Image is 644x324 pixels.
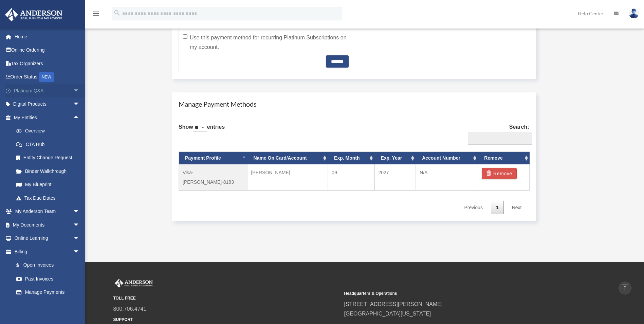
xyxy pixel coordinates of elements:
a: Order StatusNEW [5,70,90,84]
th: Exp. Month: activate to sort column ascending [328,152,374,164]
img: Anderson Advisors Platinum Portal [3,8,65,21]
a: vertical_align_top [618,281,632,295]
th: Exp. Year: activate to sort column ascending [374,152,416,164]
h4: Manage Payment Methods [179,99,529,109]
i: menu [92,10,100,18]
div: NEW [39,72,54,82]
th: Account Number: activate to sort column ascending [416,152,478,164]
a: My Documentsarrow_drop_down [5,218,90,232]
td: N/A [416,164,478,191]
a: Events Calendar [5,299,90,312]
a: My Blueprint [10,178,90,192]
a: Binder Walkthrough [10,164,90,178]
img: User Pic [629,8,639,18]
a: Platinum Q&Aarrow_drop_down [5,84,90,97]
a: Tax Due Dates [10,191,90,205]
a: CTA Hub [10,138,90,151]
a: Manage Payments [10,286,87,299]
select: Showentries [193,124,207,132]
th: Payment Profile: activate to sort column descending [179,152,247,164]
a: Next [507,201,527,215]
small: Headquarters & Operations [344,290,570,297]
small: TOLL FREE [113,295,339,302]
label: Show entries [179,122,225,139]
a: $Open Invoices [10,258,90,272]
a: 800.706.4741 [113,306,147,312]
a: Home [5,30,90,43]
th: Remove: activate to sort column ascending [478,152,529,164]
span: arrow_drop_down [73,218,87,232]
span: $ [20,261,23,270]
td: Visa-[PERSON_NAME]-8183 [179,164,247,191]
a: Entity Change Request [10,151,90,165]
a: Online Ordering [5,43,90,57]
button: Remove [482,168,517,179]
label: Search: [465,122,529,145]
td: [PERSON_NAME] [247,164,328,191]
a: My Anderson Teamarrow_drop_down [5,205,90,218]
a: [GEOGRAPHIC_DATA][US_STATE] [344,311,431,317]
small: SUPPORT [113,316,339,323]
a: Tax Organizers [5,57,90,70]
span: arrow_drop_down [73,97,87,111]
a: Overview [10,124,90,138]
a: Past Invoices [10,272,90,286]
i: search [113,9,121,17]
span: arrow_drop_down [73,84,87,98]
label: Use this payment method for recurring Platinum Subscriptions on my account. [183,33,349,52]
a: My Entitiesarrow_drop_up [5,111,90,124]
input: Search: [468,132,532,145]
i: vertical_align_top [621,284,629,292]
input: Use this payment method for recurring Platinum Subscriptions on my account. [183,34,187,39]
a: Previous [459,201,487,215]
a: 1 [491,201,504,215]
a: [STREET_ADDRESS][PERSON_NAME] [344,301,443,307]
img: Anderson Advisors Platinum Portal [113,279,154,288]
td: 09 [328,164,374,191]
a: Digital Productsarrow_drop_down [5,97,90,111]
td: 2027 [374,164,416,191]
a: Online Learningarrow_drop_down [5,232,90,245]
span: arrow_drop_down [73,205,87,219]
span: arrow_drop_down [73,232,87,246]
span: arrow_drop_up [73,111,87,125]
a: Billingarrow_drop_down [5,245,90,258]
a: menu [92,12,100,18]
th: Name On Card/Account: activate to sort column ascending [247,152,328,164]
span: arrow_drop_down [73,245,87,259]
